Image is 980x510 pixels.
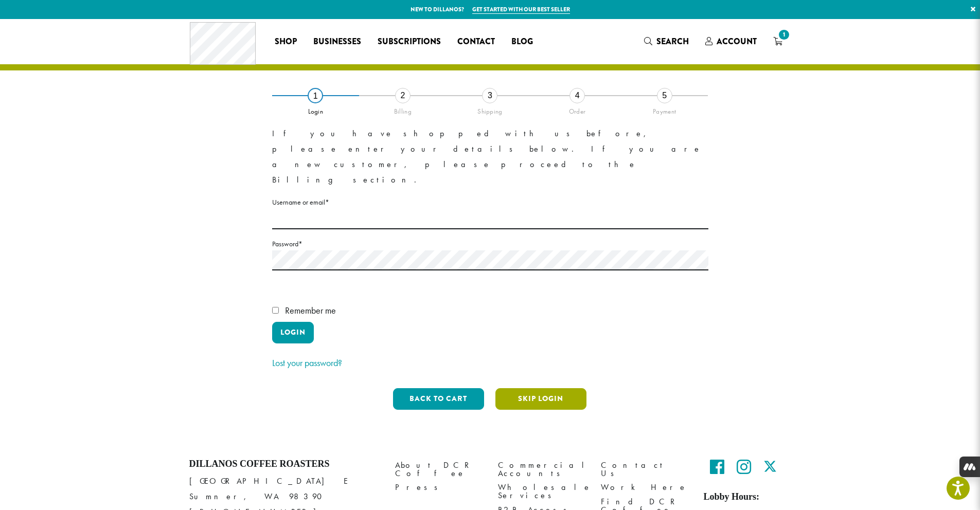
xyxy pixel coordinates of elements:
[359,103,447,116] div: Billing
[272,322,314,343] button: Login
[601,459,688,481] a: Contact Us
[533,103,621,116] div: Order
[457,35,495,48] span: Contact
[272,238,708,250] label: Password
[569,88,585,103] div: 4
[272,307,279,314] input: Remember me
[395,88,411,103] div: 2
[272,126,708,188] p: If you have shopped with us before, please enter your details below. If you are a new customer, p...
[395,459,483,481] a: About DCR Coffee
[308,88,323,103] div: 1
[704,491,791,503] h5: Lobby Hours:
[378,35,441,48] span: Subscriptions
[266,33,305,50] a: Shop
[601,481,688,495] a: Work Here
[636,33,697,50] a: Search
[621,103,708,116] div: Payment
[656,35,689,47] span: Search
[511,35,533,48] span: Blog
[495,388,586,410] button: Skip Login
[272,196,708,209] label: Username or email
[447,103,534,116] div: Shipping
[472,5,570,14] a: Get started with our best seller
[285,304,336,316] span: Remember me
[777,28,791,42] span: 1
[272,357,342,369] a: Lost your password?
[393,388,484,410] button: Back to cart
[189,459,380,470] h4: Dillanos Coffee Roasters
[313,35,361,48] span: Businesses
[717,35,757,47] span: Account
[657,88,672,103] div: 5
[498,481,585,503] a: Wholesale Services
[482,88,497,103] div: 3
[498,459,585,481] a: Commercial Accounts
[275,35,297,48] span: Shop
[395,481,483,495] a: Press
[272,103,360,116] div: Login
